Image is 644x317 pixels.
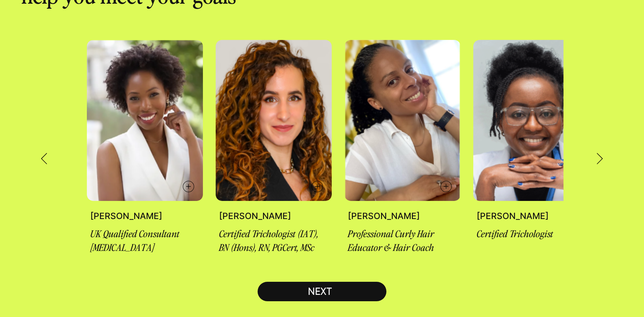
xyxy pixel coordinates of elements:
[477,227,553,240] span: Certified Trichologist
[258,282,386,301] button: NEXT
[90,227,179,254] span: UK Qualified Consultant [MEDICAL_DATA]
[298,285,346,298] div: NEXT
[219,227,318,254] span: Certified Trichologist (IAT), BN (Hons), RN, PGCert, MSc
[219,210,328,222] p: [PERSON_NAME]
[477,210,586,222] p: [PERSON_NAME]
[348,210,457,222] p: [PERSON_NAME]
[348,227,434,254] span: Professional Curly Hair Educator & Hair Coach
[90,210,200,222] p: [PERSON_NAME]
